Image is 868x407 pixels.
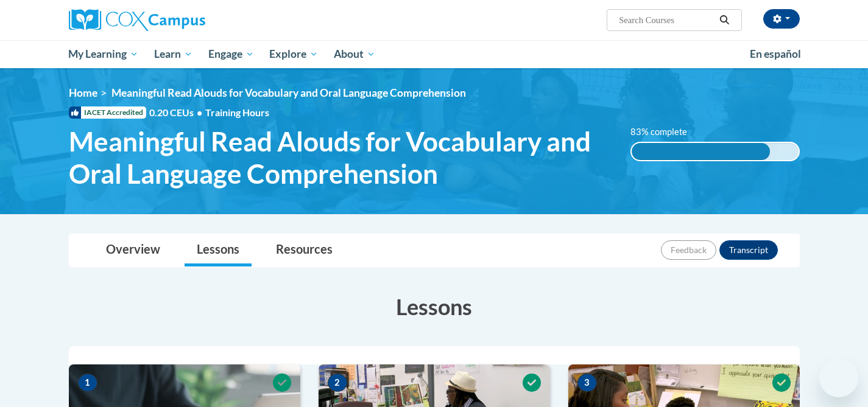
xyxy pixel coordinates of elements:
a: Explore [261,40,326,68]
span: Meaningful Read Alouds for Vocabulary and Oral Language Comprehension [69,125,613,190]
button: Feedback [661,240,716,260]
a: About [326,40,383,68]
button: Search [715,13,733,27]
span: 2 [328,374,347,392]
span: Learn [154,47,192,61]
a: My Learning [61,40,147,68]
a: Lessons [185,234,252,266]
iframe: Button to launch messaging window [819,358,858,397]
span: Engage [208,47,254,61]
a: Engage [200,40,262,68]
span: • [197,106,202,118]
input: Search Courses [618,13,715,27]
span: Training Hours [205,106,269,118]
span: IACET Accredited [69,106,146,119]
span: My Learning [68,47,138,61]
h3: Lessons [69,291,800,322]
a: En español [742,41,809,67]
a: Overview [94,234,172,266]
span: 1 [78,374,97,392]
a: Cox Campus [69,9,300,31]
span: 0.20 CEUs [149,106,205,119]
span: Meaningful Read Alouds for Vocabulary and Oral Language Comprehension [111,86,466,99]
span: About [334,47,375,61]
button: Transcript [719,240,778,260]
label: 83% complete [630,125,700,139]
span: 3 [577,374,597,392]
img: Cox Campus [69,9,205,31]
div: 83% complete [632,143,770,160]
span: Explore [269,47,318,61]
button: Account Settings [763,9,800,29]
a: Home [69,86,97,99]
a: Resources [264,234,345,266]
a: Learn [146,40,200,68]
div: Main menu [51,40,818,68]
span: En español [750,47,801,60]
